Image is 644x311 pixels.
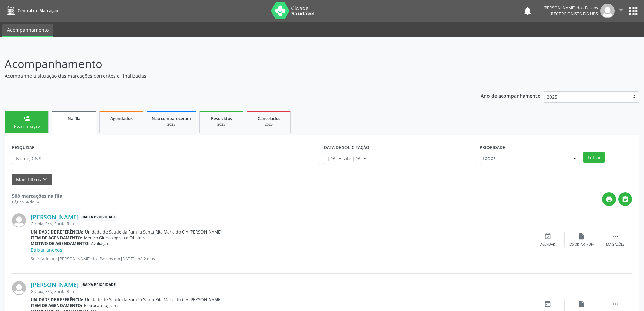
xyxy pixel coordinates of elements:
[252,122,286,127] div: 2025
[31,241,90,246] b: Motivo de agendamento:
[152,116,191,121] span: Não compareceram
[544,232,551,240] i: event_available
[12,213,26,227] img: img
[627,5,639,17] button: apps
[612,300,619,308] i: 
[5,5,58,16] a: Central de Marcação
[605,196,613,203] i: print
[81,214,117,221] span: Baixa Prioridade
[600,4,615,18] img: img
[31,229,84,235] b: Unidade de referência:
[31,297,84,303] b: Unidade de referência:
[617,6,625,14] i: 
[110,116,133,121] span: Agendados
[258,116,280,121] span: Cancelados
[12,142,35,153] label: PESQUISAR
[618,192,632,206] button: 
[543,5,598,11] div: [PERSON_NAME] dos Passos
[211,116,232,121] span: Resolvidos
[578,232,585,240] i: insert_drive_file
[578,300,585,308] i: insert_drive_file
[84,235,147,241] span: Médico Ginecologista e Obstetra
[12,174,52,185] button: Mais filtroskeyboard_arrow_down
[544,300,551,308] i: event_available
[84,303,120,308] span: Eletrocardiograma
[12,153,320,164] input: Nome, CNS
[31,235,82,241] b: Item de agendamento:
[12,281,26,295] img: img
[205,122,238,127] div: 2025
[480,142,505,153] label: Prioridade
[31,213,79,221] a: [PERSON_NAME]
[523,6,532,16] button: notifications
[622,196,629,203] i: 
[85,297,222,303] span: Unidade de Saude da Familia Santa Rita Maria do C A [PERSON_NAME]
[482,155,566,162] span: Todos
[602,192,616,206] button: print
[31,221,531,227] div: Giboia, S/N, Santa Rita
[324,153,476,164] input: Selecione um intervalo
[569,242,594,247] div: Exportar (PDF)
[2,24,53,37] a: Acompanhamento
[606,242,624,247] div: Mais ações
[540,242,555,247] div: Agendar
[31,303,82,308] b: Item de agendamento:
[615,4,627,18] button: 
[31,289,531,294] div: Giboia, S/N, Santa Rita
[5,72,449,80] p: Acompanhe a situação das marcações correntes e finalizadas
[12,199,62,205] div: Página 34 de 34
[551,11,598,17] span: Recepcionista da UBS
[85,229,222,235] span: Unidade de Saude da Familia Santa Rita Maria do C A [PERSON_NAME]
[41,176,48,183] i: keyboard_arrow_down
[68,116,80,121] span: Na fila
[91,241,109,246] span: Avaliação
[81,281,117,288] span: Baixa Prioridade
[23,115,30,122] div: person_add
[152,122,191,127] div: 2025
[5,55,449,72] p: Acompanhamento
[31,247,62,253] a: Baixar anexos
[12,193,62,199] strong: 508 marcações na fila
[10,124,44,129] div: Nova marcação
[481,91,541,100] p: Ano de acompanhamento
[18,8,58,14] span: Central de Marcação
[324,142,369,153] label: DATA DE SOLICITAÇÃO
[612,232,619,240] i: 
[31,256,531,262] p: Solicitado por [PERSON_NAME] dos Passos em [DATE] - há 2 dias
[583,152,605,163] button: Filtrar
[31,281,79,288] a: [PERSON_NAME]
